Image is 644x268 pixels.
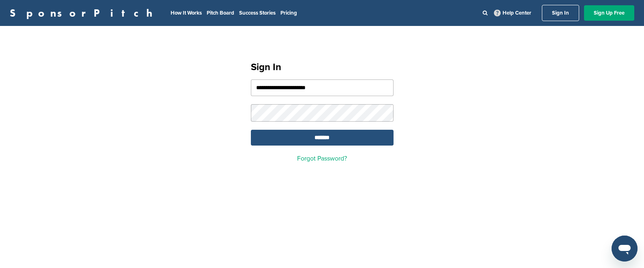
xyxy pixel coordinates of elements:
a: Pitch Board [207,10,234,16]
h1: Sign In [251,60,394,75]
a: Success Stories [239,10,276,16]
a: Help Center [492,8,533,18]
a: Forgot Password? [297,154,347,163]
a: Pricing [280,10,297,16]
a: SponsorPitch [10,8,158,18]
a: Sign In [542,5,579,21]
a: Sign Up Free [584,5,634,21]
iframe: Button to launch messaging window [612,236,638,262]
a: How It Works [171,10,202,16]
